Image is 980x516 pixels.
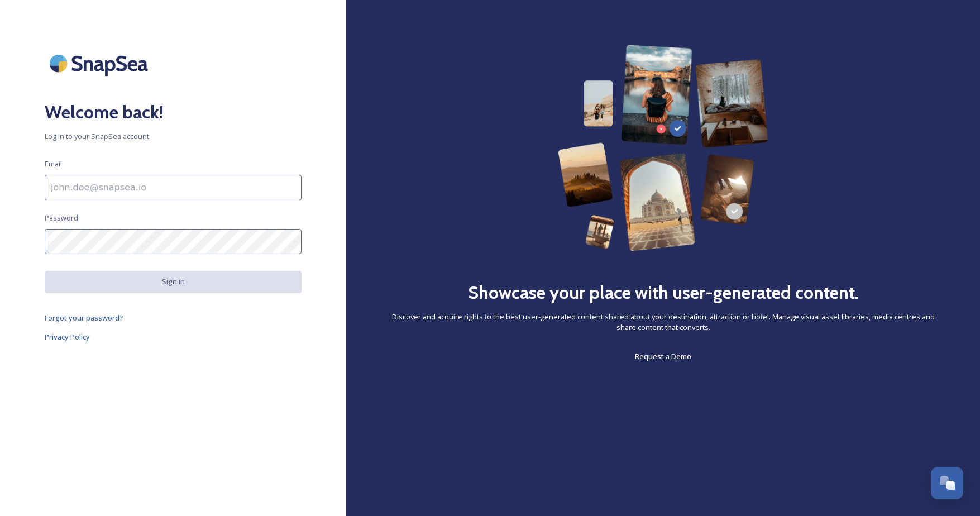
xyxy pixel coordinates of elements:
input: john.doe@snapsea.io [45,175,302,200]
h2: Welcome back! [45,99,302,126]
span: Email [45,159,62,169]
span: Forgot your password? [45,313,123,323]
span: Request a Demo [635,351,691,361]
img: SnapSea Logo [45,45,156,82]
a: Privacy Policy [45,330,302,343]
a: Request a Demo [635,350,691,363]
h2: Showcase your place with user-generated content. [468,279,859,306]
a: Forgot your password? [45,311,302,324]
button: Sign in [45,271,302,293]
span: Password [45,213,78,223]
img: 63b42ca75bacad526042e722_Group%20154-p-800.png [558,45,768,251]
span: Discover and acquire rights to the best user-generated content shared about your destination, att... [391,312,935,333]
span: Privacy Policy [45,332,90,342]
button: Open Chat [931,467,963,499]
span: Log in to your SnapSea account [45,131,302,142]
